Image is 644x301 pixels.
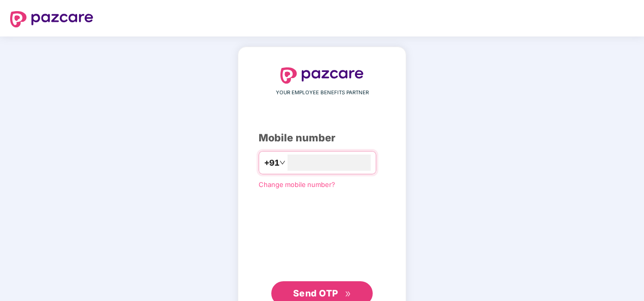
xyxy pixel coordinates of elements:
img: logo [10,11,93,27]
span: YOUR EMPLOYEE BENEFITS PARTNER [276,89,369,97]
span: double-right [345,291,351,297]
span: Send OTP [293,288,338,298]
div: Mobile number [259,130,385,146]
img: logo [280,67,364,84]
span: down [279,160,285,166]
span: +91 [264,157,279,169]
a: Change mobile number? [259,180,335,189]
